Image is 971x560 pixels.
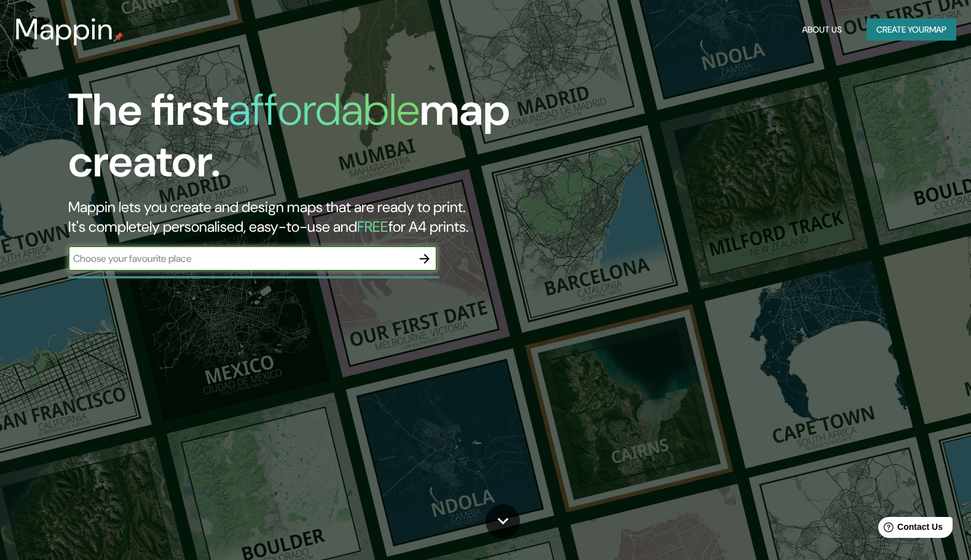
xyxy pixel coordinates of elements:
[797,18,847,41] button: About Us
[357,217,388,236] h5: FREE
[229,81,420,138] h1: affordable
[862,512,957,546] iframe: Help widget launcher
[114,32,124,42] img: mappin-pin
[867,18,956,41] button: Create yourmap
[68,251,412,266] input: Choose your favourite place
[68,84,554,197] h1: The first map creator.
[15,12,114,47] h3: Mappin
[68,197,554,237] h2: Mappin lets you create and design maps that are ready to print. It's completely personalised, eas...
